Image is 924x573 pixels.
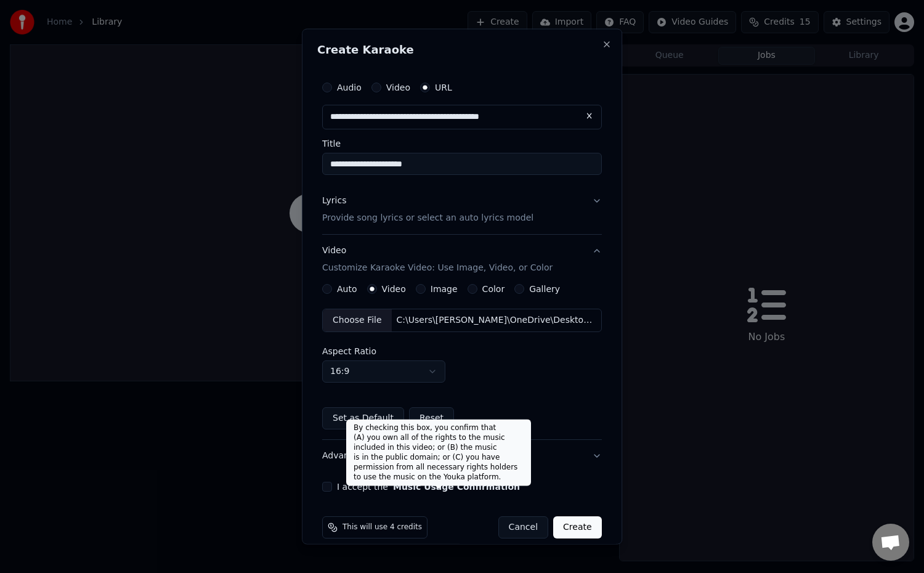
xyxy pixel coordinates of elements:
[337,284,357,293] label: Auto
[346,420,531,486] div: By checking this box, you confirm that (A) you own all of the rights to the music included in thi...
[322,346,602,355] label: Aspect Ratio
[322,407,404,429] button: Set as Default
[386,83,410,92] label: Video
[435,83,452,92] label: URL
[382,284,406,293] label: Video
[322,139,602,148] label: Title
[498,516,548,538] button: Cancel
[393,482,520,490] button: I accept the
[322,195,346,207] div: Lyrics
[431,284,458,293] label: Image
[392,314,601,326] div: C:\Users\[PERSON_NAME]\OneDrive\Desktop\its all about gods love.mp4
[322,211,533,224] p: Provide song lyrics or select an auto lyrics model
[317,44,607,55] h2: Create Karaoke
[322,234,602,283] button: VideoCustomize Karaoke Video: Use Image, Video, or Color
[322,439,602,471] button: Advanced
[529,284,560,293] label: Gallery
[322,283,602,439] div: VideoCustomize Karaoke Video: Use Image, Video, or Color
[482,284,505,293] label: Color
[409,407,454,429] button: Reset
[322,244,553,274] div: Video
[322,261,553,274] p: Customize Karaoke Video: Use Image, Video, or Color
[322,185,602,234] button: LyricsProvide song lyrics or select an auto lyrics model
[337,83,362,92] label: Audio
[337,482,520,490] label: I accept the
[553,516,602,538] button: Create
[323,309,392,331] div: Choose File
[342,522,422,532] span: This will use 4 credits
